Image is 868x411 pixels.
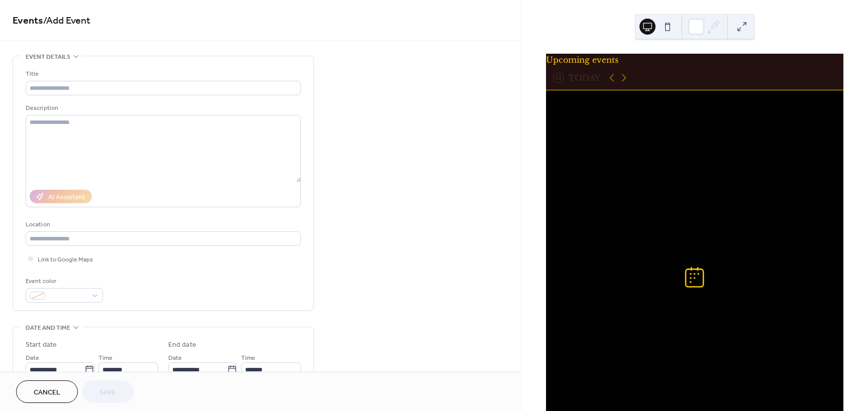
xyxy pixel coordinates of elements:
div: Event color [26,276,101,287]
div: Start date [26,340,57,350]
span: Time [241,353,255,363]
span: Time [98,353,113,363]
span: Date [26,353,39,363]
a: Events [13,11,43,31]
span: / Add Event [43,11,90,31]
button: Cancel [16,380,78,403]
div: Upcoming events [546,54,843,66]
div: Location [26,219,299,230]
span: Link to Google Maps [38,254,93,265]
span: Date and time [26,323,70,333]
div: Description [26,103,299,113]
div: End date [168,340,196,350]
span: Date [168,353,182,363]
span: Cancel [34,387,60,398]
span: Event details [26,52,70,62]
div: Title [26,69,299,79]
